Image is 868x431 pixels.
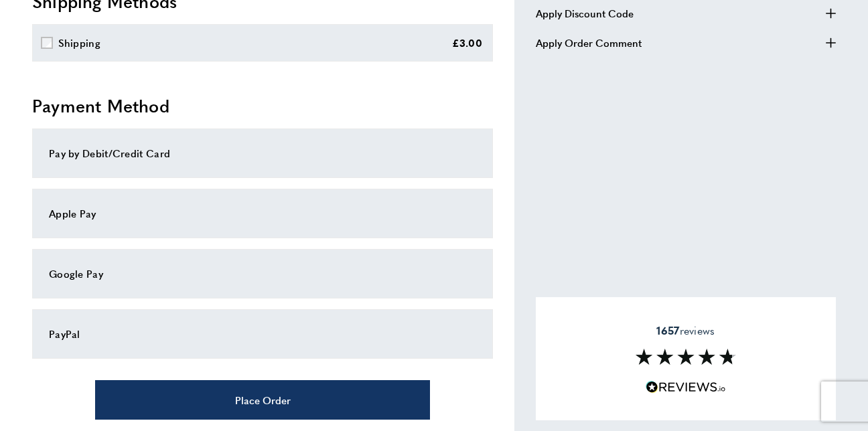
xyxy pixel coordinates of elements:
[95,380,430,420] button: Place Order
[32,94,493,118] h2: Payment Method
[536,35,642,51] span: Apply Order Comment
[49,266,476,282] div: Google Pay
[49,145,476,161] div: Pay by Debit/Credit Card
[536,5,634,21] span: Apply Discount Code
[452,35,483,51] div: £3.00
[49,205,476,222] div: Apple Pay
[636,349,736,365] img: Reviews section
[656,323,679,338] strong: 1657
[49,326,476,342] div: PayPal
[646,381,726,394] img: Reviews.io 5 stars
[656,324,715,337] span: reviews
[58,35,100,51] div: Shipping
